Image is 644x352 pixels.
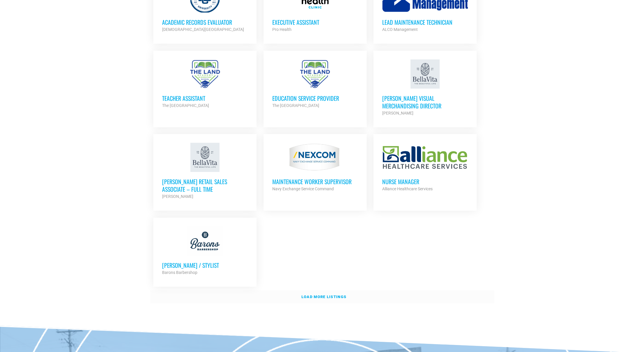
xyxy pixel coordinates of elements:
a: [PERSON_NAME] / Stylist Barons Barbershop [153,218,257,285]
strong: The [GEOGRAPHIC_DATA] [272,103,319,108]
strong: Navy Exchange Service Command [272,186,334,191]
strong: Barons Barbershop [162,270,197,275]
h3: [PERSON_NAME] Visual Merchandising Director [382,94,468,110]
strong: [PERSON_NAME] [382,111,413,115]
h3: [PERSON_NAME] / Stylist [162,261,248,269]
a: MAINTENANCE WORKER SUPERVISOR Navy Exchange Service Command [264,134,367,201]
strong: [DEMOGRAPHIC_DATA][GEOGRAPHIC_DATA] [162,27,244,32]
h3: Teacher Assistant [162,94,248,102]
a: Education Service Provider The [GEOGRAPHIC_DATA] [264,51,367,118]
strong: Pro Health [272,27,292,32]
h3: Academic Records Evaluator [162,18,248,26]
a: [PERSON_NAME] Retail Sales Associate – Full Time [PERSON_NAME] [153,134,257,209]
a: Load more listings [150,290,494,304]
h3: MAINTENANCE WORKER SUPERVISOR [272,178,358,185]
h3: Lead Maintenance Technician [382,18,468,26]
strong: Alliance Healthcare Services [382,186,433,191]
h3: Education Service Provider [272,94,358,102]
h3: [PERSON_NAME] Retail Sales Associate – Full Time [162,178,248,193]
strong: ALCO Management [382,27,418,32]
strong: The [GEOGRAPHIC_DATA] [162,103,209,108]
h3: Executive Assistant [272,18,358,26]
a: Teacher Assistant The [GEOGRAPHIC_DATA] [153,51,257,118]
strong: [PERSON_NAME] [162,194,193,199]
a: [PERSON_NAME] Visual Merchandising Director [PERSON_NAME] [373,51,477,125]
a: Nurse Manager Alliance Healthcare Services [373,134,477,201]
h3: Nurse Manager [382,178,468,185]
strong: Load more listings [301,295,346,299]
